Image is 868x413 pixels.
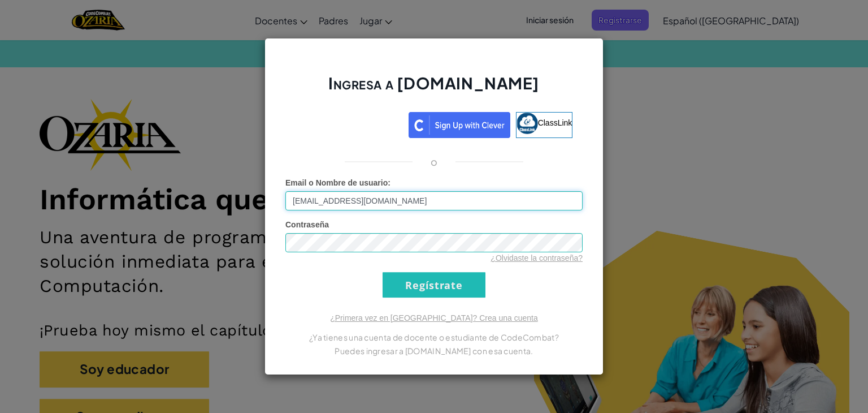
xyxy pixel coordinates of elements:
[285,177,390,188] label: :
[285,72,583,105] h2: Ingresa a [DOMAIN_NAME]
[285,330,583,344] p: ¿Ya tienes una cuenta de docente o estudiante de CodeCombat?
[517,113,538,134] img: classlink-logo-small.png
[383,272,485,298] input: Regístrate
[285,178,388,187] span: Email o Nombre de usuario
[330,313,538,322] a: ¿Primera vez en [GEOGRAPHIC_DATA]? Crea una cuenta
[290,111,409,136] iframe: Botón de Acceder con Google
[285,220,329,229] span: Contraseña
[285,344,583,358] p: Puedes ingresar a [DOMAIN_NAME] con esa cuenta.
[538,118,572,127] span: ClassLink
[409,112,510,138] img: clever_sso_button@2x.png
[491,253,583,263] a: ¿Olvidaste la contraseña?
[431,155,437,169] p: o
